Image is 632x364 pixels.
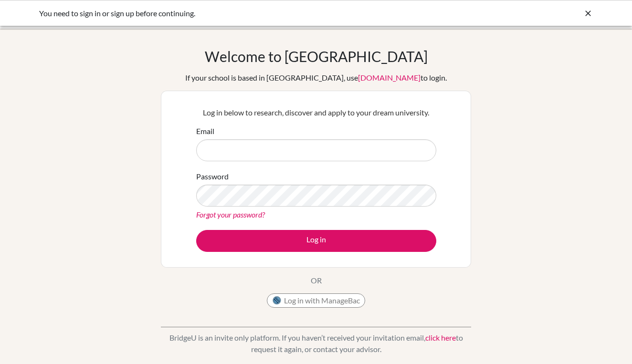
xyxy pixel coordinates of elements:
button: Log in with ManageBac [267,293,365,308]
a: [DOMAIN_NAME] [358,73,421,82]
a: click here [425,333,456,342]
p: OR [311,275,322,286]
div: You need to sign in or sign up before continuing. [39,8,450,19]
p: Log in below to research, discover and apply to your dream university. [196,107,436,118]
a: Forgot your password? [196,210,265,219]
label: Email [196,125,214,137]
button: Log in [196,230,436,252]
div: If your school is based in [GEOGRAPHIC_DATA], use to login. [185,72,447,83]
label: Password [196,171,229,182]
p: BridgeU is an invite only platform. If you haven’t received your invitation email, to request it ... [161,332,471,355]
h1: Welcome to [GEOGRAPHIC_DATA] [205,48,428,65]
